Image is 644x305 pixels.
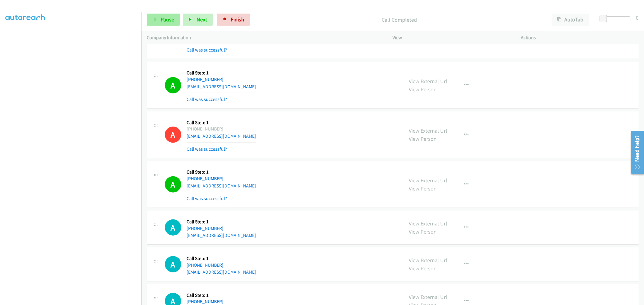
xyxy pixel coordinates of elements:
[187,183,256,189] a: [EMAIL_ADDRESS][DOMAIN_NAME]
[187,225,223,231] a: [PHONE_NUMBER]
[165,219,181,236] div: The call is yet to be attempted
[636,14,639,22] div: 0
[187,262,223,268] a: [PHONE_NUMBER]
[165,176,181,193] h1: A
[187,70,256,76] h5: Call Step: 1
[409,228,437,235] a: View Person
[521,34,639,41] p: Actions
[183,14,213,26] button: Next
[552,14,589,26] button: AutoTab
[147,34,382,41] p: Company Information
[409,185,437,192] a: View Person
[409,78,447,85] a: View External Url
[187,125,256,133] div: [PHONE_NUMBER]
[409,127,447,134] a: View External Url
[187,269,256,275] a: [EMAIL_ADDRESS][DOMAIN_NAME]
[187,77,223,82] a: [PHONE_NUMBER]
[409,177,447,184] a: View External Url
[409,220,447,227] a: View External Url
[165,256,181,272] h1: A
[5,18,141,304] iframe: To enrich screen reader interactions, please activate Accessibility in Grammarly extension settings
[217,14,250,26] a: Finish
[409,135,437,142] a: View Person
[187,219,256,225] h5: Call Step: 1
[187,146,227,152] a: Call was successful?
[393,34,510,41] p: View
[187,299,223,304] a: [PHONE_NUMBER]
[187,169,256,175] h5: Call Step: 1
[187,196,227,201] a: Call was successful?
[187,96,227,102] a: Call was successful?
[165,77,181,93] h1: A
[187,256,256,262] h5: Call Step: 1
[187,84,256,90] a: [EMAIL_ADDRESS][DOMAIN_NAME]
[147,14,180,26] a: Pause
[165,127,181,143] h1: A
[187,120,256,126] h5: Call Step: 1
[187,47,227,53] a: Call was successful?
[187,232,256,238] a: [EMAIL_ADDRESS][DOMAIN_NAME]
[409,265,437,272] a: View Person
[165,219,181,236] h1: A
[409,86,437,93] a: View Person
[197,16,207,23] span: Next
[627,128,644,176] iframe: Resource Center
[258,16,541,24] p: Call Completed
[161,16,174,23] span: Pause
[231,16,244,23] span: Finish
[409,294,447,300] a: View External Url
[603,16,630,21] div: Delay between calls (in seconds)
[187,292,256,298] h5: Call Step: 1
[187,133,256,139] a: [EMAIL_ADDRESS][DOMAIN_NAME]
[409,257,447,264] a: View External Url
[187,176,223,181] a: [PHONE_NUMBER]
[165,256,181,272] div: The call is yet to be attempted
